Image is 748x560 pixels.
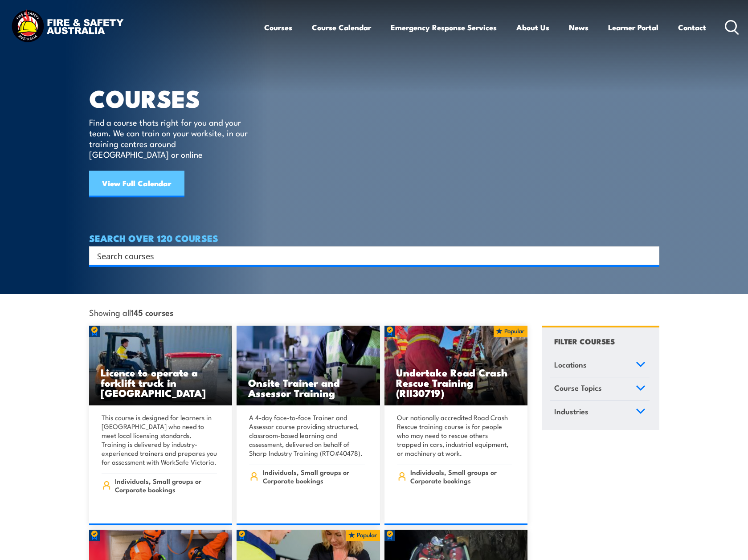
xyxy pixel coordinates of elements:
[550,401,650,424] a: Industries
[89,326,233,406] a: Licence to operate a forklift truck in [GEOGRAPHIC_DATA]
[410,468,512,485] span: Individuals, Small groups or Corporate bookings
[263,468,365,485] span: Individuals, Small groups or Corporate bookings
[237,326,380,406] img: Safety For Leaders
[248,377,368,398] h3: Onsite Trainer and Assessor Training
[99,249,642,262] form: Search form
[678,16,706,39] a: Contact
[644,249,656,262] button: Search magnifier button
[89,307,173,317] span: Showing all
[554,359,587,371] span: Locations
[89,117,252,159] p: Find a course thats right for you and your team. We can train on your worksite, in our training c...
[312,16,371,39] a: Course Calendar
[554,382,602,394] span: Course Topics
[249,413,365,458] p: A 4-day face-to-face Trainer and Assessor course providing structured, classroom-based learning a...
[516,16,549,39] a: About Us
[97,249,640,262] input: Search input
[397,413,513,458] p: Our nationally accredited Road Crash Rescue training course is for people who may need to rescue ...
[102,413,217,466] p: This course is designed for learners in [GEOGRAPHIC_DATA] who need to meet local licensing standa...
[391,16,497,39] a: Emergency Response Services
[89,326,233,406] img: Licence to operate a forklift truck Training
[237,326,380,406] a: Onsite Trainer and Assessor Training
[115,477,217,494] span: Individuals, Small groups or Corporate bookings
[89,171,184,197] a: View Full Calendar
[569,16,589,39] a: News
[101,367,221,398] h3: Licence to operate a forklift truck in [GEOGRAPHIC_DATA]
[89,233,659,243] h4: SEARCH OVER 120 COURSES
[550,354,650,377] a: Locations
[550,377,650,401] a: Course Topics
[131,306,173,318] strong: 145 courses
[384,326,528,406] img: Road Crash Rescue Training
[554,405,589,417] span: Industries
[396,367,516,398] h3: Undertake Road Crash Rescue Training (RII30719)
[264,16,292,39] a: Courses
[608,16,658,39] a: Learner Portal
[89,87,261,108] h1: COURSES
[384,326,528,406] a: Undertake Road Crash Rescue Training (RII30719)
[554,335,615,347] h4: FILTER COURSES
